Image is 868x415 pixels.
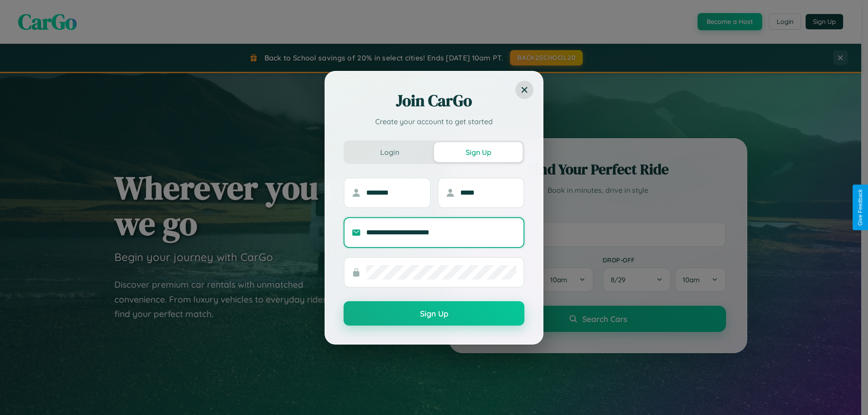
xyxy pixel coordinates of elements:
button: Sign Up [344,301,524,326]
div: Give Feedback [857,189,863,226]
button: Sign Up [434,142,523,162]
button: Login [345,142,434,162]
h2: Join CarGo [344,90,524,112]
p: Create your account to get started [344,116,524,127]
